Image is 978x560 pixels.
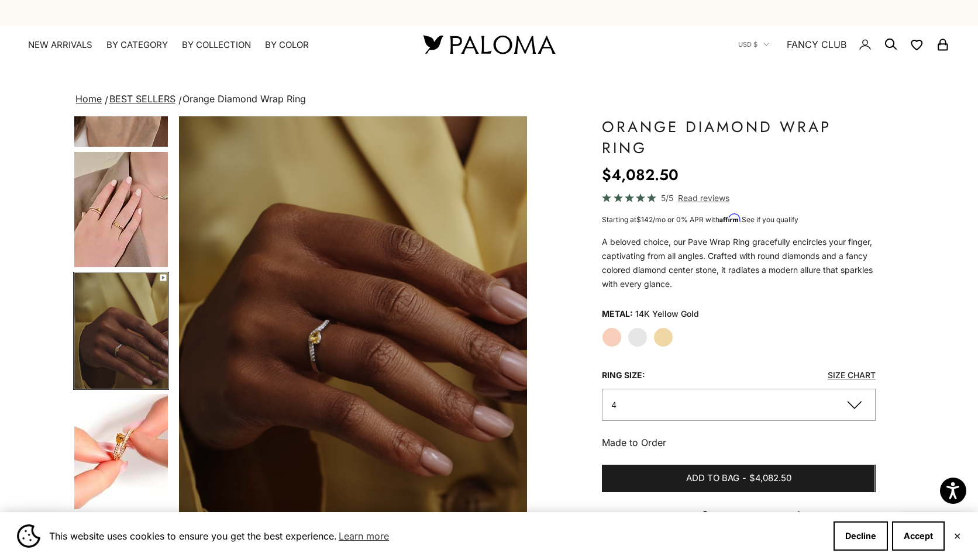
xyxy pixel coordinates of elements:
[49,527,824,545] span: This website uses cookies to ensure you get the best experience.
[602,215,798,224] span: Starting at /mo or 0% APR with .
[179,116,528,548] video: #YellowGold #WhiteGold #RoseGold
[617,511,671,524] p: 30 Days Return
[749,471,791,486] span: $4,082.50
[809,511,876,524] p: 180 Days Warranty
[74,152,168,267] img: #YellowGold #RoseGold #WhiteGold
[602,116,875,158] h1: Orange Diamond Wrap Ring
[602,235,875,291] div: A beloved choice, our Pave Wrap Ring gracefully encircles your finger, captivating from all angle...
[602,163,679,186] sale-price: $4,082.50
[602,305,633,323] legend: Metal:
[602,389,875,421] button: 4
[635,305,699,323] variant-option-value: 14K Yellow Gold
[611,400,617,410] span: 4
[73,272,169,390] button: Go to item 7
[828,370,876,380] a: Size Chart
[738,39,757,50] span: USD $
[602,435,875,450] p: Made to Order
[75,93,102,105] a: Home
[719,214,740,223] span: Affirm
[892,521,945,551] button: Accept
[742,215,798,224] a: See if you qualify - Learn more about Affirm Financing (opens in modal)
[834,521,888,551] button: Decline
[74,273,168,389] img: #YellowGold #WhiteGold #RoseGold
[179,116,528,548] div: Item 7 of 18
[738,26,950,63] nav: Secondary navigation
[602,367,645,384] legend: Ring Size:
[74,394,168,509] img: #YellowGold #WhiteGold #RoseGold
[17,524,40,548] img: Cookie banner
[712,511,762,524] p: Free Shipping
[182,39,251,51] summary: By Collection
[106,39,168,51] summary: By Category
[686,471,739,486] span: Add to bag
[661,191,673,205] span: 5/5
[602,465,875,493] button: Add to bag-$4,082.50
[738,39,769,50] button: USD $
[602,191,875,205] a: 5/5 Read reviews
[678,191,729,205] span: Read reviews
[28,39,92,51] a: NEW ARRIVALS
[337,527,391,545] a: Learn more
[109,93,175,105] a: BEST SELLERS
[636,215,653,224] span: $142
[73,393,169,510] button: Go to item 8
[28,39,395,51] nav: Primary navigation
[787,37,846,52] a: FANCY CLUB
[953,533,961,540] button: Close
[265,39,309,51] summary: By Color
[73,91,904,108] nav: breadcrumbs
[73,151,169,268] button: Go to item 6
[182,93,306,105] span: Orange Diamond Wrap Ring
